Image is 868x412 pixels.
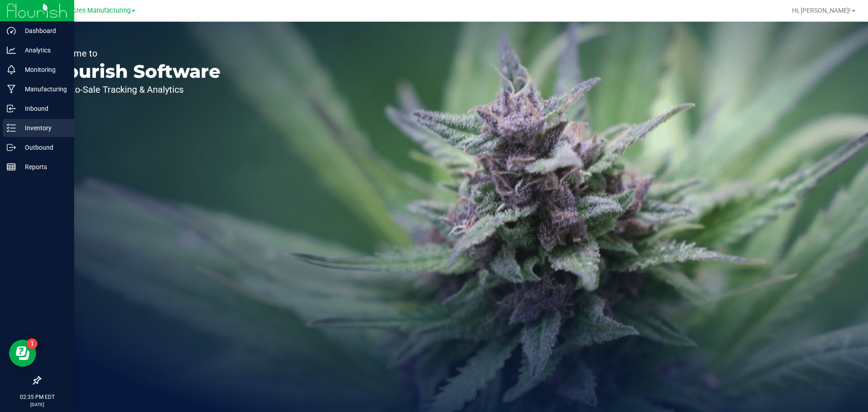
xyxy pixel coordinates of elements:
[7,162,16,171] inline-svg: Reports
[16,123,70,133] p: Inventory
[16,64,70,75] p: Monitoring
[9,340,36,367] iframe: Resource center
[49,85,221,94] p: Seed-to-Sale Tracking & Analytics
[7,26,16,35] inline-svg: Dashboard
[16,161,70,172] p: Reports
[16,103,70,114] p: Inbound
[49,7,131,14] span: Green Acres Manufacturing
[16,142,70,153] p: Outbound
[7,85,16,94] inline-svg: Manufacturing
[49,49,221,58] p: Welcome to
[4,401,70,408] p: [DATE]
[27,338,38,349] iframe: Resource center unread badge
[16,45,70,56] p: Analytics
[49,62,221,81] p: Flourish Software
[7,123,16,133] inline-svg: Inventory
[7,46,16,55] inline-svg: Analytics
[792,7,851,14] span: Hi, [PERSON_NAME]!
[4,393,70,401] p: 02:35 PM EDT
[16,84,70,95] p: Manufacturing
[7,65,16,74] inline-svg: Monitoring
[7,104,16,113] inline-svg: Inbound
[16,25,70,36] p: Dashboard
[7,143,16,152] inline-svg: Outbound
